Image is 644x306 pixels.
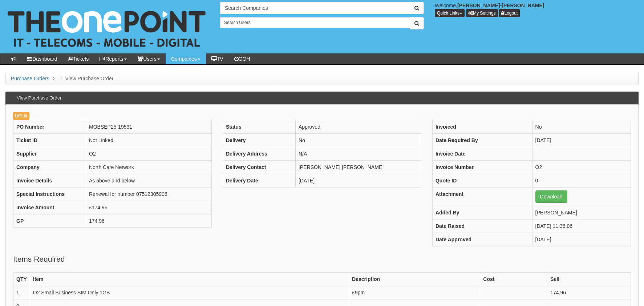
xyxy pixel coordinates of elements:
[13,120,86,134] th: PO Number
[432,220,532,233] th: Date Raised
[429,2,644,17] div: Welcome,
[457,3,544,8] b: [PERSON_NAME]-[PERSON_NAME]
[132,53,166,64] a: Users
[295,174,421,188] td: [DATE]
[349,286,480,299] td: £9pm
[295,120,421,134] td: Approved
[86,201,212,214] td: £174.96
[86,174,212,188] td: As above and below
[30,273,349,286] th: Item
[86,161,212,174] td: North Care Network
[229,53,256,64] a: OOH
[63,53,94,64] a: Tickets
[13,273,30,286] th: QTY
[532,120,631,134] td: No
[13,188,86,201] th: Special Instructions
[13,134,86,147] th: Ticket ID
[166,53,206,64] a: Companies
[295,134,421,147] td: No
[13,214,86,228] th: GP
[432,161,532,174] th: Invoice Number
[13,92,65,104] h3: View Purchase Order
[13,174,86,188] th: Invoice Details
[223,134,295,147] th: Delivery
[480,273,547,286] th: Cost
[220,17,410,28] input: Search Users
[13,112,29,120] a: Edit
[532,174,631,188] td: 0
[295,161,421,174] td: [PERSON_NAME] [PERSON_NAME]
[13,201,86,214] th: Invoice Amount
[51,76,57,81] span: >
[435,9,465,17] button: Quick Links
[86,120,212,134] td: MOBSEP25-19531
[220,2,410,14] input: Search Companies
[532,220,631,233] td: [DATE] 11:36:06
[432,206,532,220] th: Added By
[86,188,212,201] td: Renewal for number 07512305906
[532,206,631,220] td: [PERSON_NAME]
[206,53,229,64] a: TV
[532,134,631,147] td: [DATE]
[223,147,295,161] th: Delivery Address
[11,76,49,81] a: Purchase Orders
[223,120,295,134] th: Status
[532,161,631,174] td: O2
[535,190,567,203] a: Download
[30,286,349,299] td: O2 Small Business SIM Only 1GB
[59,75,114,82] li: View Purchase Order
[86,214,212,228] td: 174.96
[295,147,421,161] td: N/A
[432,233,532,246] th: Date Approved
[223,161,295,174] th: Delivery Contact
[466,9,498,17] a: My Settings
[432,174,532,188] th: Quote ID
[86,147,212,161] td: O2
[547,286,631,299] td: 174.96
[13,147,86,161] th: Supplier
[349,273,480,286] th: Description
[532,233,631,246] td: [DATE]
[86,134,212,147] td: Not Linked
[432,134,532,147] th: Date Required By
[499,9,520,17] a: Logout
[22,53,63,64] a: Dashboard
[223,174,295,188] th: Delivery Date
[13,286,30,299] td: 1
[432,188,532,206] th: Attachment
[432,147,532,161] th: Invoice Date
[13,254,65,265] legend: Items Required
[432,120,532,134] th: Invoiced
[547,273,631,286] th: Sell
[94,53,132,64] a: Reports
[13,161,86,174] th: Company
